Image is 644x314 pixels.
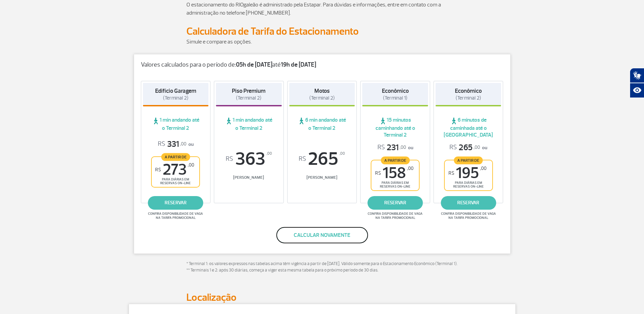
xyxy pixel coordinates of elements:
span: para diárias em reservas on-line [377,181,413,189]
sup: R$ [375,170,381,176]
span: (Terminal 1) [383,95,407,101]
strong: Econômico [455,87,482,94]
p: ou [378,142,413,153]
span: 265 [449,142,480,153]
h2: Calculadora de Tarifa do Estacionamento [186,25,458,38]
span: 158 [375,165,413,181]
a: reservar [441,196,496,210]
a: reservar [148,196,203,210]
span: (Terminal 2) [456,95,481,101]
strong: 19h de [DATE] [281,61,316,69]
sup: R$ [299,155,306,163]
button: Calcular novamente [276,227,368,243]
button: Abrir recursos assistivos. [630,83,644,98]
sup: ,00 [266,150,272,157]
a: reservar [368,196,423,210]
span: 6 minutos de caminhada até o [GEOGRAPHIC_DATA] [436,117,501,138]
span: para diárias em reservas on-line [450,181,486,189]
span: 231 [378,142,406,153]
p: ou [449,142,487,153]
sup: R$ [226,155,233,163]
span: Confira disponibilidade de vaga na tarifa promocional [147,212,204,220]
sup: ,00 [480,165,486,171]
strong: 05h de [DATE] [236,61,272,69]
span: Confira disponibilidade de vaga na tarifa promocional [440,212,497,220]
span: 195 [448,165,486,181]
strong: Motos [314,87,330,94]
span: 1 min andando até o Terminal 2 [143,117,209,132]
span: (Terminal 2) [163,95,188,101]
span: A partir de [454,156,483,164]
button: Abrir tradutor de língua de sinais. [630,68,644,83]
span: [PERSON_NAME] [216,175,282,180]
div: Plugin de acessibilidade da Hand Talk. [630,68,644,98]
span: A partir de [381,156,410,164]
strong: Edifício Garagem [155,87,196,94]
h2: Localização [186,291,458,304]
span: (Terminal 2) [236,95,261,101]
span: 363 [216,150,282,168]
span: A partir de [161,153,190,161]
span: Confira disponibilidade de vaga na tarifa promocional [367,212,424,220]
span: 265 [289,150,355,168]
sup: R$ [155,167,161,173]
sup: ,00 [188,162,194,168]
sup: ,00 [339,150,345,157]
span: 331 [158,139,186,150]
strong: Econômico [382,87,409,94]
p: Valores calculados para o período de: até [141,61,503,69]
p: * Terminal 1: os valores expressos nas tabelas acima têm vigência a partir de [DATE]. Válido some... [186,261,458,274]
p: ou [158,139,194,150]
span: (Terminal 2) [309,95,335,101]
span: para diárias em reservas on-line [158,177,194,185]
span: 1 min andando até o Terminal 2 [216,117,282,132]
strong: Piso Premium [232,87,265,94]
sup: R$ [448,170,454,176]
p: O estacionamento do RIOgaleão é administrado pela Estapar. Para dúvidas e informações, entre em c... [186,1,458,17]
span: 15 minutos caminhando até o Terminal 2 [362,117,428,138]
sup: ,00 [407,165,413,171]
span: 273 [155,162,194,177]
p: Simule e compare as opções. [186,38,458,46]
span: [PERSON_NAME] [289,175,355,180]
span: 6 min andando até o Terminal 2 [289,117,355,132]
